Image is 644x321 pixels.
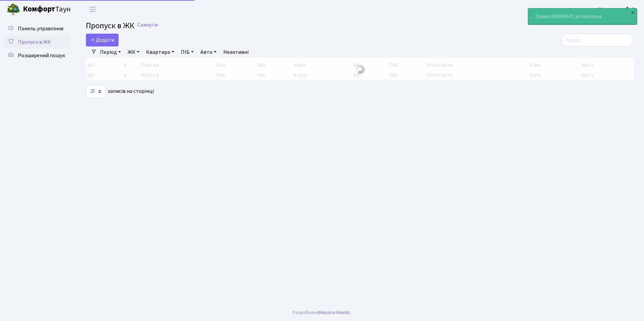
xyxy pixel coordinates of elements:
[23,4,71,15] span: Таун
[599,5,636,13] a: Консьєрж б. 4.
[319,309,350,316] a: Massive Kinetic
[97,46,124,58] a: Період
[221,46,251,58] a: Неактивні
[23,4,55,14] b: Комфорт
[178,46,196,58] a: ПІБ
[143,46,177,58] a: Квартира
[561,34,634,46] input: Пошук...
[3,22,71,35] a: Панель управління
[84,4,101,15] button: Переключити навігацію
[355,64,365,75] img: Обробка...
[630,9,636,16] div: ×
[198,46,219,58] a: Авто
[3,35,71,49] a: Пропуск в ЖК
[7,3,20,16] img: logo.png
[86,20,134,32] span: Пропуск в ЖК
[293,309,351,316] div: Розроблено .
[18,38,51,46] span: Пропуск в ЖК
[18,52,65,59] span: Розширений пошук
[528,8,637,25] div: Заявка #8989645 активована
[18,25,63,32] span: Панель управління
[125,46,142,58] a: ЖК
[86,34,119,46] a: Додати
[86,85,154,98] label: записів на сторінці
[599,6,636,13] b: Консьєрж б. 4.
[137,22,158,28] a: Скинути
[3,49,71,62] a: Розширений пошук
[86,85,105,98] select: записів на сторінці
[90,36,114,44] span: Додати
